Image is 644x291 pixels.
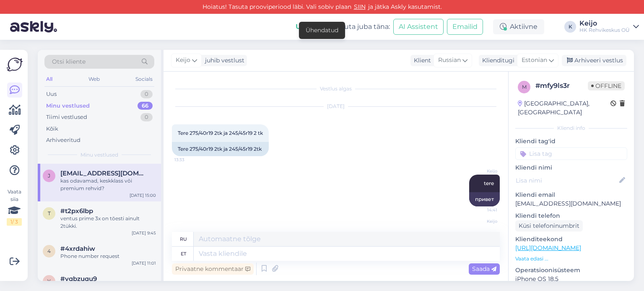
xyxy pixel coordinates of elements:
[515,266,627,275] p: Operatsioonisüsteem
[60,170,148,177] span: jurijrs13@gmail.com
[466,168,497,174] span: Keijo
[46,90,57,98] div: Uus
[178,130,263,136] span: Tere 275/40r19 2tk ja 245/45r19 2 tk
[134,74,154,85] div: Socials
[306,26,338,35] div: Ühendatud
[176,56,190,65] span: Keijo
[172,85,500,93] div: Vestlus algas
[515,275,627,283] p: iPhone OS 18.5
[579,20,630,27] div: Keijo
[535,81,588,91] div: # mfy9ls3r
[515,235,627,244] p: Klienditeekond
[562,55,626,66] div: Arhiveeri vestlus
[87,74,101,85] div: Web
[515,137,627,146] p: Kliendi tag'id
[515,220,583,232] div: Küsi telefoninumbrit
[60,177,156,192] div: kas odavamad, keskklass või premium rehvid?
[393,19,444,35] button: AI Assistent
[44,74,54,85] div: All
[52,57,86,66] span: Otsi kliente
[7,188,22,226] div: Vaata siia
[515,191,627,199] p: Kliendi email
[438,56,461,65] span: Russian
[48,173,50,179] span: j
[48,210,51,216] span: t
[46,125,58,133] div: Kõik
[60,207,93,215] span: #t2px6lbp
[130,192,156,198] div: [DATE] 15:00
[472,265,496,273] span: Saada
[172,263,254,275] div: Privaatne kommentaar
[46,102,90,110] div: Minu vestlused
[466,207,497,213] span: 14:41
[515,147,627,160] input: Lisa tag
[60,215,156,230] div: ventus prime 3x on tõesti ainult 2tükki.
[172,103,500,110] div: [DATE]
[493,19,544,34] div: Aktiivne
[351,3,368,10] a: SIIN
[515,211,627,220] p: Kliendi telefon
[180,232,187,246] div: ru
[466,218,497,224] span: Keijo
[46,113,87,121] div: Tiimi vestlused
[515,244,581,252] a: [URL][DOMAIN_NAME]
[7,218,22,226] div: 1 / 3
[60,245,95,252] span: #4xrdahiw
[47,248,51,254] span: 4
[47,278,51,284] span: y
[515,124,627,132] div: Kliendi info
[132,230,156,236] div: [DATE] 9:45
[80,151,118,159] span: Minu vestlused
[140,90,153,98] div: 0
[522,56,547,65] span: Estonian
[174,157,206,163] span: 13:33
[564,21,576,33] div: K
[516,176,618,185] input: Lisa nimi
[46,136,80,144] div: Arhiveeritud
[515,163,627,172] p: Kliendi nimi
[484,180,494,186] span: tere
[60,252,156,260] div: Phone number request
[479,56,514,65] div: Klienditugi
[172,142,269,156] div: Tere 275/40r19 2tk ja 245/45r19 2tk
[410,56,431,65] div: Klient
[579,20,639,33] a: KeijoHK Rehvikeskus OÜ
[60,275,97,283] span: #yqbzuqu9
[515,255,627,263] p: Vaata edasi ...
[588,81,625,90] span: Offline
[469,192,500,206] div: привет
[518,99,610,117] div: [GEOGRAPHIC_DATA], [GEOGRAPHIC_DATA]
[7,57,23,72] img: Askly Logo
[132,260,156,266] div: [DATE] 11:01
[579,27,630,33] div: HK Rehvikeskus OÜ
[515,199,627,208] p: [EMAIL_ADDRESS][DOMAIN_NAME]
[447,19,483,35] button: Emailid
[140,113,153,121] div: 0
[202,56,244,65] div: juhib vestlust
[181,247,186,261] div: et
[522,84,527,90] span: m
[138,102,153,110] div: 66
